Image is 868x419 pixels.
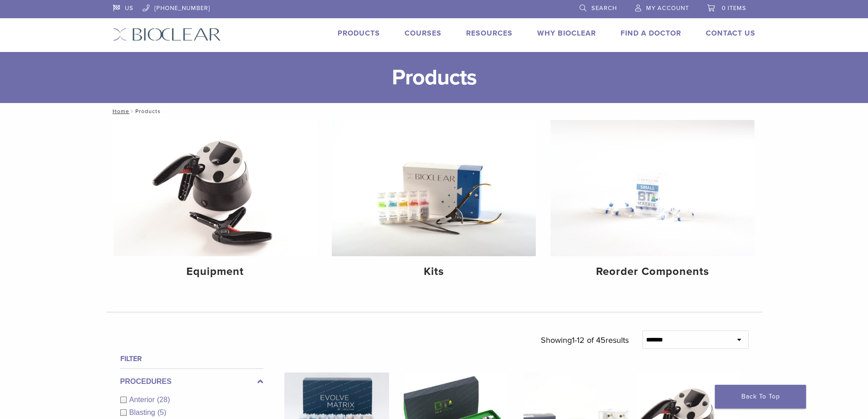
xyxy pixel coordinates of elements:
[715,385,806,409] a: Back To Top
[129,409,158,416] span: Blasting
[550,120,755,256] img: Reorder Components
[113,120,318,286] a: Equipment
[572,335,606,345] span: 1-12 of 45
[110,108,129,114] a: Home
[113,120,318,256] img: Equipment
[646,5,689,12] span: My Account
[106,103,762,119] nav: Products
[332,120,536,286] a: Kits
[157,396,170,403] span: (28)
[621,29,681,38] a: Find A Doctor
[332,120,536,256] img: Kits
[466,29,513,38] a: Resources
[129,396,157,403] span: Anterior
[537,29,596,38] a: Why Bioclear
[338,29,380,38] a: Products
[541,331,629,350] p: Showing results
[157,409,166,416] span: (5)
[120,353,263,364] h4: Filter
[113,28,221,41] img: Bioclear
[558,264,747,280] h4: Reorder Components
[405,29,442,38] a: Courses
[706,29,755,38] a: Contact Us
[120,376,263,387] label: Procedures
[591,5,617,12] span: Search
[121,264,310,280] h4: Equipment
[550,120,755,286] a: Reorder Components
[339,264,529,280] h4: Kits
[722,5,746,12] span: 0 items
[129,109,135,114] span: /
